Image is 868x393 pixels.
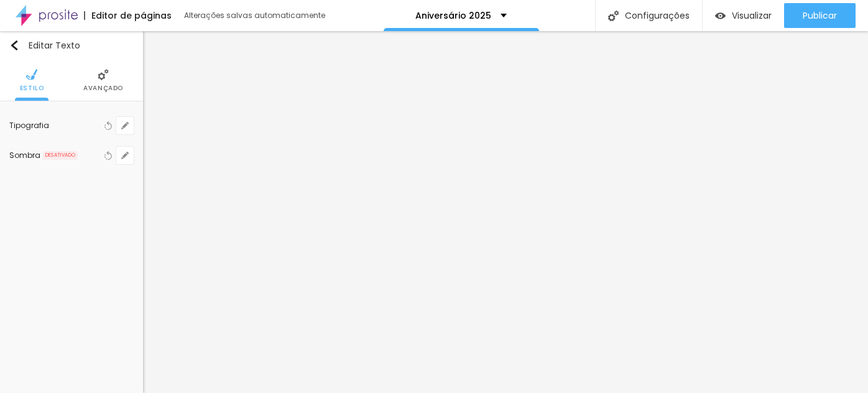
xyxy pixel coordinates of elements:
div: Tipografia [9,122,101,129]
img: Icone [9,40,19,50]
p: Aniversário 2025 [415,11,491,20]
button: Publicar [784,3,856,28]
div: Editor de páginas [84,11,172,20]
button: Visualizar [703,3,784,28]
div: Sombra [9,152,40,159]
iframe: Editor [143,31,868,393]
div: Editar Texto [9,40,80,50]
div: Alterações salvas automaticamente [184,12,327,19]
span: Visualizar [732,11,772,21]
span: DESATIVADO [43,151,78,160]
span: Estilo [20,85,44,91]
img: view-1.svg [715,11,726,21]
img: Icone [608,11,619,21]
span: Publicar [803,11,837,21]
img: Icone [98,69,109,80]
span: Avançado [83,85,123,91]
img: Icone [26,69,37,80]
